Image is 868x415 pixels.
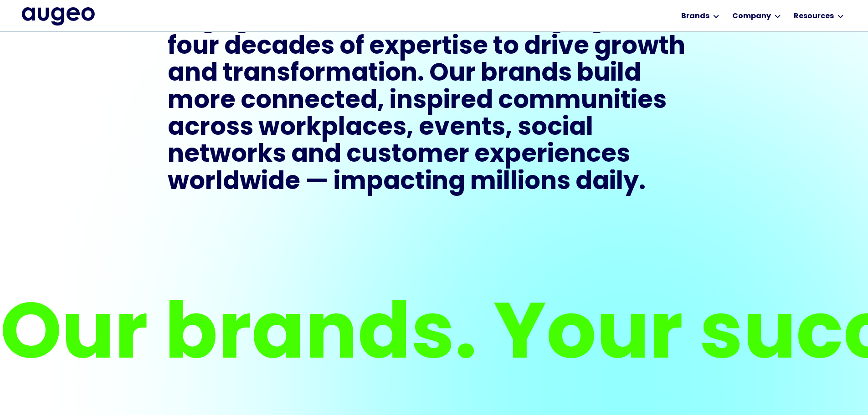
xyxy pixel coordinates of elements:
div: drive [524,34,589,61]
div: communities [498,88,667,115]
a: home [22,7,95,26]
div: decades [224,34,334,61]
div: and [168,61,218,88]
div: experiences [474,142,630,169]
div: customer [346,142,469,169]
div: Resources [794,11,834,22]
div: social [518,115,593,142]
div: networks [168,142,286,169]
div: — [305,169,329,196]
div: daily. [575,169,646,196]
div: more [168,88,236,115]
div: expertise [369,34,488,61]
div: workplaces, [258,115,414,142]
div: Our [429,61,476,88]
div: of [339,34,364,61]
div: four [168,34,219,61]
div: worldwide [168,169,300,196]
div: millions [470,169,570,196]
div: and [291,142,341,169]
div: Company [732,11,771,22]
div: across [168,115,253,142]
div: impacting [334,169,465,196]
div: growth [594,34,685,61]
div: transformation. [223,61,424,88]
div: connected, [241,88,385,115]
div: Brands [681,11,709,22]
div: to [493,34,519,61]
div: events, [419,115,513,142]
div: inspired [390,88,493,115]
div: build [577,61,641,88]
div: brands [481,61,572,88]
